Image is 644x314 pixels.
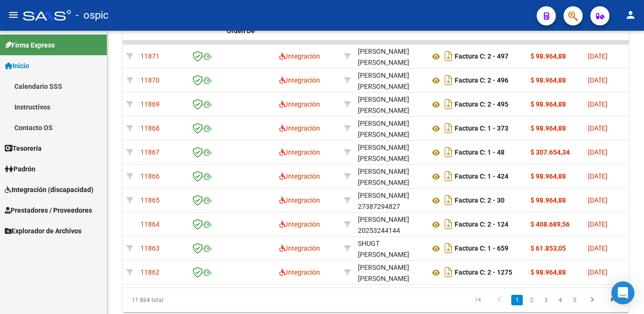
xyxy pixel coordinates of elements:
i: Descargar documento [442,145,455,160]
div: 27372098495 [358,166,422,186]
i: Descargar documento [442,48,455,64]
a: go to first page [469,295,487,305]
strong: $ 98.964,88 [530,52,566,60]
span: Integración [279,100,320,108]
span: 11869 [140,100,160,108]
div: 27313677260 [358,238,422,258]
span: 11863 [140,244,160,252]
span: [DATE] [588,268,608,276]
span: Integración [279,172,320,180]
div: 27354667628 [358,118,422,138]
strong: $ 61.853,05 [530,244,566,252]
i: Descargar documento [442,72,455,88]
span: [DATE] [588,244,608,252]
a: go to next page [583,295,601,305]
strong: $ 408.689,56 [530,220,570,228]
i: Descargar documento [442,169,455,184]
li: page 5 [567,292,582,308]
span: Integración [279,244,320,252]
div: Open Intercom Messenger [611,281,634,304]
strong: Factura C: 1 - 659 [455,245,508,253]
span: Integración [279,52,320,60]
li: page 1 [510,292,524,308]
span: Facturado x Orden De [227,16,263,35]
strong: Factura C: 2 - 495 [455,101,508,109]
datatable-header-cell: Monto [527,10,584,52]
i: Descargar documento [442,265,455,280]
datatable-header-cell: Fecha Cpbt [584,10,627,52]
a: go to previous page [490,295,508,305]
div: [PERSON_NAME] [PERSON_NAME] [358,262,422,284]
datatable-header-cell: ID [137,10,184,52]
strong: Factura C: 2 - 30 [455,197,505,205]
a: 3 [540,295,552,305]
span: 11871 [140,52,160,60]
i: Descargar documento [442,121,455,136]
span: Integración [279,124,320,132]
span: [DATE] [588,172,608,180]
span: Prestadores / Proveedores [5,205,92,216]
strong: Factura C: 2 - 497 [455,53,508,60]
datatable-header-cell: Area [276,10,340,52]
i: Descargar documento [442,193,455,208]
span: 11864 [140,220,160,228]
datatable-header-cell: Razón Social [354,10,426,52]
span: Integración [279,268,320,276]
li: page 3 [539,292,553,308]
div: [PERSON_NAME] [358,214,409,225]
div: [PERSON_NAME] [PERSON_NAME] [358,46,422,68]
span: Tesorería [5,143,42,154]
strong: $ 98.964,88 [530,196,566,204]
strong: Factura C: 1 - 373 [455,125,508,133]
span: [DATE] [588,196,608,204]
span: Integración [279,196,320,204]
li: page 4 [553,292,567,308]
span: [DATE] [588,100,608,108]
span: Firma Express [5,40,55,50]
span: 11862 [140,268,160,276]
strong: $ 98.964,88 [530,124,566,132]
span: [DATE] [588,76,608,84]
a: 2 [526,295,537,305]
a: 5 [569,295,580,305]
strong: Factura C: 1 - 48 [455,149,505,157]
div: [PERSON_NAME] [PERSON_NAME] [358,70,422,92]
span: Integración [279,76,320,84]
datatable-header-cell: CPBT [426,10,527,52]
mat-icon: person [625,9,636,21]
a: 1 [511,295,523,305]
strong: $ 307.654,34 [530,148,570,156]
span: Inicio [5,60,29,71]
i: Descargar documento [442,241,455,256]
div: 11.864 total [123,288,222,312]
span: Padrón [5,164,35,174]
div: 27351030785 [358,142,422,162]
div: [PERSON_NAME] [358,190,409,201]
div: [PERSON_NAME] [PERSON_NAME] [358,166,422,188]
mat-icon: menu [8,9,19,21]
span: Integración [279,148,320,156]
div: 27309383082 [358,262,422,282]
datatable-header-cell: CAE [184,10,223,52]
strong: $ 98.964,88 [530,172,566,180]
span: Integración (discapacidad) [5,184,93,195]
span: [DATE] [588,52,608,60]
div: 27387294827 [358,190,422,210]
strong: Factura C: 2 - 124 [455,221,508,229]
span: Integración [279,220,320,228]
a: 4 [554,295,566,305]
strong: Factura C: 2 - 496 [455,77,508,85]
i: Descargar documento [442,97,455,112]
span: [DATE] [588,220,608,228]
div: 23338688474 [358,94,422,114]
span: [DATE] [588,124,608,132]
div: [PERSON_NAME] [PERSON_NAME] [358,94,422,116]
div: 20253244144 [358,214,422,234]
div: [PERSON_NAME] [PERSON_NAME] [358,142,422,164]
strong: $ 98.964,88 [530,268,566,276]
span: 11870 [140,76,160,84]
strong: Factura C: 2 - 1275 [455,269,512,277]
i: Descargar documento [442,217,455,232]
strong: $ 98.964,88 [530,100,566,108]
div: [PERSON_NAME] [PERSON_NAME] [358,118,422,140]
